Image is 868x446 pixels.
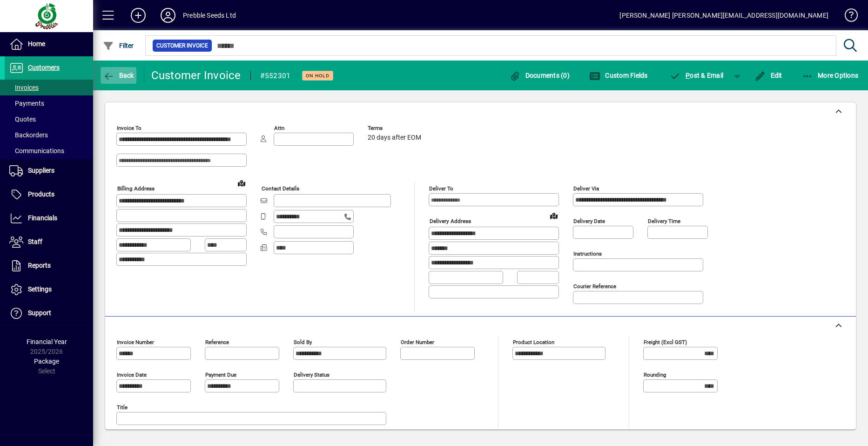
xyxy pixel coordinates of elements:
a: Financials [5,207,93,230]
mat-label: Courier Reference [573,283,616,290]
a: Quotes [5,111,93,127]
a: View on map [546,208,561,223]
mat-label: Order number [401,339,434,345]
mat-label: Delivery time [648,218,680,224]
a: Reports [5,254,93,277]
span: Settings [28,285,52,293]
mat-label: Deliver To [429,185,453,192]
span: Terms [368,125,424,131]
span: Suppliers [28,167,54,174]
span: Custom Fields [589,72,648,79]
a: Invoices [5,80,93,95]
a: Support [5,302,93,325]
span: Invoices [9,84,39,91]
button: Profile [153,7,183,24]
span: Financial Year [27,338,67,345]
mat-label: Instructions [573,250,602,257]
div: Customer Invoice [151,68,241,83]
span: Support [28,309,51,317]
a: Knowledge Base [838,2,856,32]
span: Package [34,358,59,365]
a: Home [5,33,93,56]
div: Prebble Seeds Ltd [183,8,236,23]
mat-label: Payment due [205,372,236,378]
a: Backorders [5,127,93,143]
span: 20 days after EOM [368,134,421,142]
a: View on map [234,176,249,190]
mat-label: Rounding [644,372,666,378]
mat-label: Invoice To [117,125,141,131]
a: Staff [5,230,93,254]
span: Customer Invoice [156,41,208,50]
mat-label: Invoice number [117,339,154,345]
span: Home [28,40,45,47]
span: Products [28,190,54,198]
span: Customers [28,64,60,71]
div: #552301 [260,68,291,83]
mat-label: Invoice date [117,372,147,378]
span: On hold [306,73,330,79]
mat-label: Delivery date [573,218,605,224]
button: Post & Email [665,67,728,84]
button: Documents (0) [507,67,572,84]
mat-label: Delivery status [294,372,330,378]
a: Products [5,183,93,206]
span: Financials [28,214,57,222]
span: Quotes [9,115,36,123]
span: Back [103,72,134,79]
mat-label: Freight (excl GST) [644,339,687,345]
button: Edit [752,67,785,84]
mat-label: Reference [205,339,229,345]
button: Custom Fields [587,67,650,84]
a: Settings [5,278,93,301]
span: Staff [28,238,42,245]
span: ost & Email [670,72,724,79]
button: Add [123,7,153,24]
a: Communications [5,143,93,159]
mat-label: Attn [274,125,284,131]
button: Back [101,67,136,84]
span: Edit [754,72,782,79]
span: Documents (0) [509,72,570,79]
span: Payments [9,100,44,107]
span: Communications [9,147,64,155]
app-page-header-button: Back [93,67,144,84]
span: P [686,72,690,79]
a: Suppliers [5,159,93,182]
mat-label: Product location [513,339,554,345]
div: [PERSON_NAME] [PERSON_NAME][EMAIL_ADDRESS][DOMAIN_NAME] [619,8,828,23]
button: More Options [800,67,861,84]
span: Reports [28,262,51,269]
mat-label: Title [117,404,128,411]
a: Payments [5,95,93,111]
span: Filter [103,42,134,49]
mat-label: Sold by [294,339,312,345]
button: Filter [101,37,136,54]
span: Backorders [9,131,48,139]
mat-label: Deliver via [573,185,599,192]
span: More Options [802,72,859,79]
